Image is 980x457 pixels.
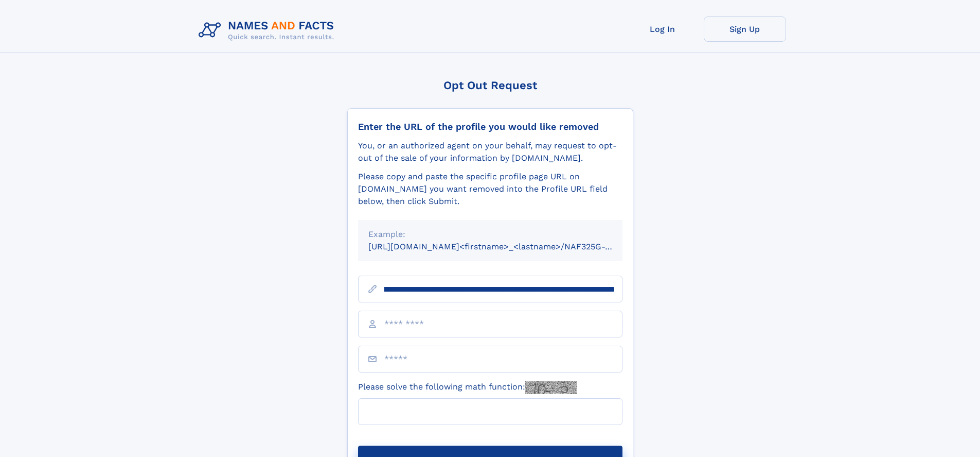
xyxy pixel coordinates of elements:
[358,121,622,132] div: Enter the URL of the profile you would like removed
[194,16,343,44] img: Logo Names and Facts
[358,140,622,164] div: You, or an authorized agent on your behalf, may request to opt-out of the sale of your informatio...
[368,228,612,241] div: Example:
[358,171,622,208] div: Please copy and paste the specific profile page URL on [DOMAIN_NAME] you want removed into the Pr...
[368,242,642,251] small: [URL][DOMAIN_NAME]<firstname>_<lastname>/NAF325G-xxxxxxxx
[704,16,786,42] a: Sign Up
[358,381,577,394] label: Please solve the following math function:
[347,79,633,92] div: Opt Out Request
[621,16,704,42] a: Log In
